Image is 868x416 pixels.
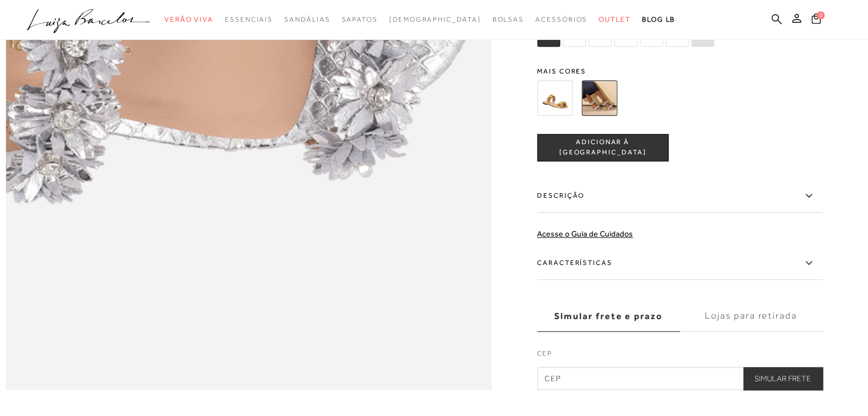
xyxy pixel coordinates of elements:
[599,9,631,30] a: categoryNavScreenReaderText
[808,13,824,28] button: 0
[492,15,524,23] span: Bolsas
[164,9,213,30] a: categoryNavScreenReaderText
[225,9,273,30] a: categoryNavScreenReaderText
[537,247,822,280] label: Características
[284,9,330,30] a: categoryNavScreenReaderText
[538,138,668,158] span: ADICIONAR À [GEOGRAPHIC_DATA]
[537,180,822,213] label: Descrição
[537,229,633,238] a: Acesse o Guia de Cuidados
[341,9,377,30] a: categoryNavScreenReaderText
[535,15,587,23] span: Acessórios
[642,15,675,23] span: BLOG LB
[164,15,213,23] span: Verão Viva
[537,367,822,390] input: CEP
[817,11,825,19] span: 0
[492,9,524,30] a: categoryNavScreenReaderText
[537,301,680,332] label: Simular frete e prazo
[642,9,675,30] a: BLOG LB
[341,15,377,23] span: Sapatos
[743,367,822,390] button: Simular Frete
[680,301,822,332] label: Lojas para retirada
[535,9,587,30] a: categoryNavScreenReaderText
[599,15,631,23] span: Outlet
[582,80,617,116] img: RASTEIRA EM COURO PRATA COM FLORES APLICADAS
[537,68,822,75] span: Mais cores
[225,15,273,23] span: Essenciais
[389,9,481,30] a: noSubCategoriesText
[537,348,822,364] label: CEP
[389,15,481,23] span: [DEMOGRAPHIC_DATA]
[537,80,572,116] img: RASTEIRA EM COURO DOURADO COM FLORES APLICADAS
[284,15,330,23] span: Sandálias
[537,134,668,161] button: ADICIONAR À [GEOGRAPHIC_DATA]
